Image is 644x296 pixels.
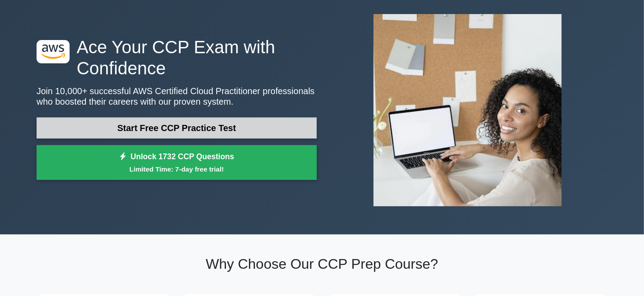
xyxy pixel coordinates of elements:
[37,256,607,272] h2: Why Choose Our CCP Prep Course?
[37,145,317,180] a: Unlock 1732 CCP QuestionsLimited Time: 7-day free trial!
[37,86,317,107] p: Join 10,000+ successful AWS Certified Cloud Practitioner professionals who boosted their careers ...
[37,117,317,139] a: Start Free CCP Practice Test
[48,164,306,174] small: Limited Time: 7-day free trial!
[37,37,317,79] h1: Ace Your CCP Exam with Confidence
